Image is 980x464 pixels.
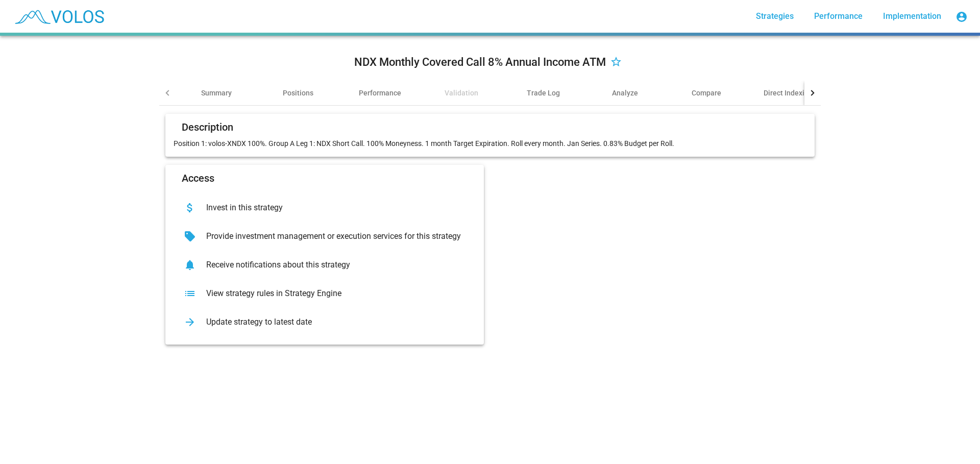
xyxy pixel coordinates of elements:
[174,308,476,336] button: Update strategy to latest date
[748,7,802,26] a: Strategies
[174,193,476,222] button: Invest in this strategy
[527,88,560,98] div: Trade Log
[201,88,232,98] div: Summary
[359,88,401,98] div: Performance
[814,11,863,21] span: Performance
[756,11,794,21] span: Strategies
[198,260,468,270] div: Receive notifications about this strategy
[182,314,198,330] mat-icon: arrow_forward
[283,88,313,98] div: Positions
[445,88,478,98] div: Validation
[174,279,476,308] button: View strategy rules in Strategy Engine
[955,11,968,23] mat-icon: account_circle
[883,11,941,21] span: Implementation
[182,200,198,216] mat-icon: attach_money
[610,57,622,69] mat-icon: star_border
[182,122,233,132] mat-card-title: Description
[182,228,198,245] mat-icon: sell
[806,7,871,26] a: Performance
[764,88,813,98] div: Direct Indexing
[174,251,476,279] button: Receive notifications about this strategy
[198,317,468,327] div: Update strategy to latest date
[354,54,606,70] div: NDX Monthly Covered Call 8% Annual Income ATM
[198,203,468,213] div: Invest in this strategy
[174,222,476,251] button: Provide investment management or execution services for this strategy
[198,288,468,299] div: View strategy rules in Strategy Engine
[198,231,468,241] div: Provide investment management or execution services for this strategy
[8,4,109,29] img: blue_transparent.png
[182,257,198,273] mat-icon: notifications
[182,173,214,183] mat-card-title: Access
[692,88,721,98] div: Compare
[875,7,949,26] a: Implementation
[612,88,638,98] div: Analyze
[182,285,198,302] mat-icon: list
[174,138,806,149] p: Position 1: volos-XNDX 100%. Group A Leg 1: NDX Short Call. 100% Moneyness. 1 month Target Expira...
[159,106,821,353] summary: DescriptionPosition 1: volos-XNDX 100%. Group A Leg 1: NDX Short Call. 100% Moneyness. 1 month Ta...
